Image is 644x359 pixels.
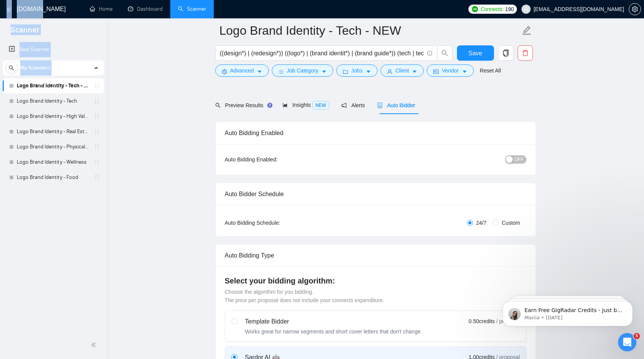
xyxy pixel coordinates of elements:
[94,83,100,89] span: holder
[321,69,327,74] span: caret-down
[634,333,640,339] span: 5
[481,5,504,13] span: Connects:
[381,64,424,77] button: userClientcaret-down
[498,45,513,61] button: copy
[215,102,270,108] span: Preview Results
[3,42,104,57] li: New Scanner
[377,102,415,108] span: Auto Bidder
[469,317,495,325] span: 0.50 credits
[94,159,100,165] span: holder
[437,50,452,56] span: search
[366,69,371,74] span: caret-down
[518,45,533,61] button: delete
[377,103,383,108] span: robot
[225,122,526,144] div: Auto Bidding Enabled
[499,219,523,227] span: Custom
[5,62,18,74] button: search
[225,245,526,266] div: Auto Bidding Type
[278,69,284,74] span: bars
[341,103,347,108] span: notification
[94,98,100,104] span: holder
[6,65,17,71] span: search
[215,64,269,77] button: settingAdvancedcaret-down
[462,69,467,74] span: caret-down
[3,60,104,185] li: My Scanners
[272,64,333,77] button: barsJob Categorycaret-down
[178,6,206,12] a: searchScanner
[387,69,392,74] span: user
[222,69,227,74] span: setting
[17,170,89,185] a: Logo Brand Identity - Food
[312,101,329,109] span: NEW
[433,69,439,74] span: idcard
[90,6,113,12] a: homeHome
[629,6,641,12] span: setting
[5,24,45,40] span: Scanner
[341,102,365,108] span: Alerts
[220,48,424,58] input: Search Freelance Jobs...
[468,48,482,58] span: Save
[618,333,636,351] iframe: Intercom live chat
[94,113,100,119] span: holder
[287,66,318,75] span: Job Category
[20,60,50,76] span: My Scanners
[442,66,458,75] span: Vendor
[472,6,478,12] img: upwork-logo.png
[343,69,348,74] span: folder
[351,66,363,75] span: Jobs
[17,139,89,155] a: Logo Brand Identity - Physical Products
[17,78,89,93] a: Logo Brand Identity - Tech - NEW
[94,174,100,180] span: holder
[215,103,221,108] span: search
[412,69,417,74] span: caret-down
[17,93,89,109] a: Logo Brand Identity - Tech
[336,64,378,77] button: folderJobscaret-down
[282,102,288,108] span: area-chart
[522,26,532,35] span: edit
[225,219,325,227] div: Auto Bidding Schedule:
[257,69,262,74] span: caret-down
[94,129,100,135] span: holder
[128,6,163,12] a: dashboardDashboard
[395,66,409,75] span: Client
[230,66,254,75] span: Advanced
[6,3,12,16] img: logo
[245,317,422,326] div: Template Bidder
[9,42,98,57] a: New Scanner
[220,21,520,40] input: Scanner name...
[629,6,641,12] a: setting
[523,6,529,12] span: user
[94,144,100,150] span: holder
[225,275,526,286] h4: Select your bidding algorithm:
[245,328,422,335] div: Works great for narrow segments and short cover letters that don't change.
[225,289,384,303] span: Choose the algorithm for you bidding. The price per proposal does not include your connects expen...
[266,102,273,109] div: Tooltip anchor
[629,3,641,15] button: setting
[225,183,526,205] div: Auto Bidder Schedule
[499,50,513,56] span: copy
[17,155,89,170] a: Logo Brand Identity - Wellness
[17,109,89,124] a: Logo Brand Identity - High Value with Client History
[518,50,533,56] span: delete
[91,341,98,349] span: double-left
[427,64,473,77] button: idcardVendorcaret-down
[437,45,452,61] button: search
[427,51,432,56] span: info-circle
[515,155,524,164] span: OFF
[225,155,325,164] div: Auto Bidding Enabled:
[505,5,513,13] span: 190
[491,285,644,338] iframe: Intercom notifications message
[17,124,89,139] a: Logo Brand Identity - Real Estate
[282,102,329,108] span: Insights
[480,66,501,75] a: Reset All
[457,45,494,61] button: Save
[473,219,489,227] span: 24/7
